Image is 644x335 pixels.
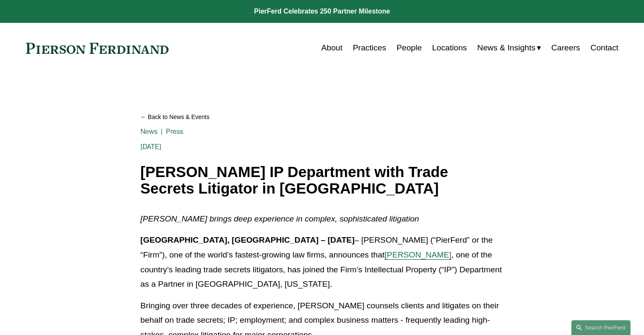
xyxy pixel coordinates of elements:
p: – [PERSON_NAME] (“PierFerd” or the “Firm”), one of the world’s fastest-growing law firms, announc... [141,233,504,291]
a: News [141,127,158,136]
a: Press [166,127,183,136]
a: Back to News & Events [141,110,504,125]
a: Search this site [571,320,630,335]
h1: [PERSON_NAME] IP Department with Trade Secrets Litigator in [GEOGRAPHIC_DATA] [141,164,504,197]
a: Contact [590,40,618,56]
a: [PERSON_NAME] [384,250,451,259]
em: [PERSON_NAME] brings deep experience in complex, sophisticated litigation [141,214,419,223]
a: Practices [353,40,386,56]
span: [DATE] [141,143,162,151]
a: folder dropdown [477,40,541,56]
a: Careers [551,40,580,56]
a: People [396,40,422,56]
span: News & Insights [477,41,536,55]
a: About [321,40,343,56]
strong: [GEOGRAPHIC_DATA], [GEOGRAPHIC_DATA] – [DATE] [141,235,355,244]
a: Locations [432,40,467,56]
